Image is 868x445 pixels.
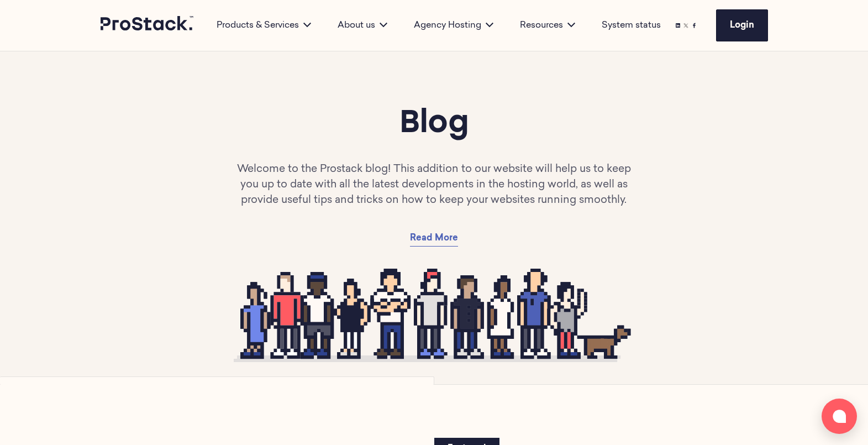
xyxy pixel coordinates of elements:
span: Login [730,21,754,30]
h1: Blog [167,104,701,144]
p: Welcome to the Prostack blog! This addition to our website will help us to keep you up to date wi... [234,162,634,208]
span: Read More [410,234,458,243]
a: System status [602,19,661,32]
button: Open chat window [822,399,857,434]
div: Products & Services [203,19,324,32]
a: Read More [410,231,458,247]
a: Prostack logo [101,16,194,35]
a: Login [716,9,768,41]
div: Agency Hosting [401,19,507,32]
div: About us [324,19,401,32]
div: Resources [507,19,588,32]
